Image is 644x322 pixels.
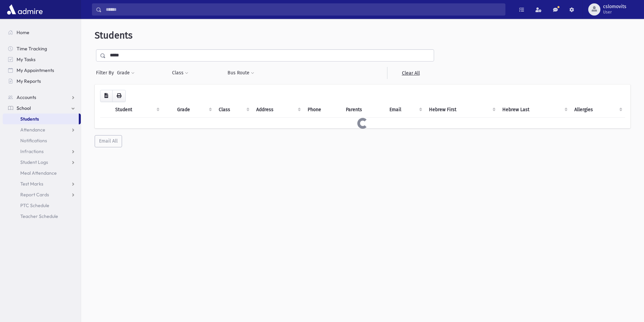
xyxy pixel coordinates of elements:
th: Class [215,102,253,118]
span: Time Tracking [17,46,47,52]
th: Email [385,102,425,118]
span: PTC Schedule [20,202,49,208]
button: Print [112,90,126,102]
button: Class [172,67,189,79]
a: Student Logs [3,157,81,168]
span: My Appointments [17,67,54,73]
a: Time Tracking [3,43,81,54]
a: My Appointments [3,65,81,76]
th: Student [111,102,162,118]
span: Meal Attendance [20,170,57,176]
button: CSV [100,90,113,102]
a: Home [3,27,81,38]
a: PTC Schedule [3,200,81,211]
span: Notifications [20,138,47,144]
th: Phone [304,102,342,118]
a: Report Cards [3,189,81,200]
a: Infractions [3,146,81,157]
a: School [3,103,81,114]
a: Clear All [387,67,434,79]
a: Test Marks [3,178,81,189]
th: Address [252,102,304,118]
a: Teacher Schedule [3,211,81,222]
th: Hebrew First [425,102,498,118]
span: Student Logs [20,159,48,165]
input: Search [102,3,505,16]
th: Grade [173,102,214,118]
a: Meal Attendance [3,168,81,178]
span: My Tasks [17,56,35,63]
a: Notifications [3,135,81,146]
a: Attendance [3,124,81,135]
span: cslomovits [603,4,626,9]
a: Accounts [3,92,81,103]
span: Infractions [20,148,44,154]
img: AdmirePro [5,3,44,16]
span: Students [95,30,133,41]
span: User [603,9,626,15]
a: My Reports [3,76,81,86]
button: Email All [95,135,122,147]
span: Accounts [17,94,36,100]
span: My Reports [17,78,41,84]
button: Grade [117,67,135,79]
a: My Tasks [3,54,81,65]
button: Bus Route [227,67,255,79]
span: Students [20,116,39,122]
th: Hebrew Last [498,102,571,118]
span: Home [17,29,29,35]
a: Students [3,114,79,124]
span: Teacher Schedule [20,213,58,219]
span: Report Cards [20,192,49,198]
span: Test Marks [20,181,43,187]
th: Parents [342,102,385,118]
span: School [17,105,31,111]
span: Attendance [20,127,45,133]
span: Filter By [96,69,117,76]
th: Allergies [570,102,625,118]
